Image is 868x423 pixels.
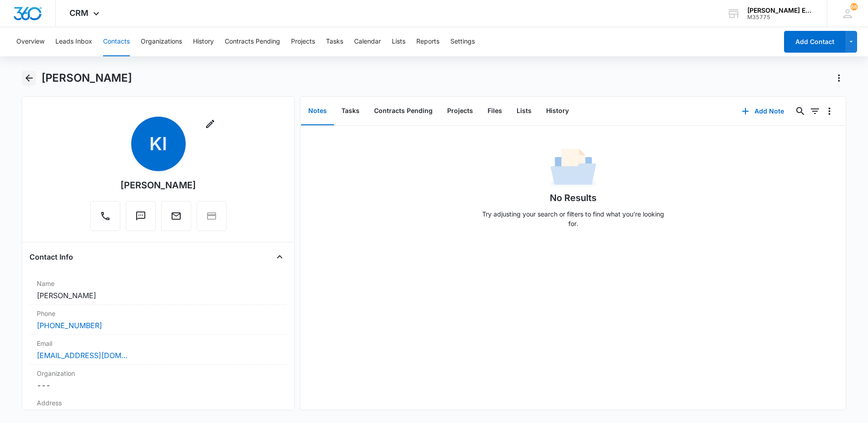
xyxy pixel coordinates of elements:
[832,71,846,85] button: Actions
[784,31,845,53] button: Add Contact
[37,398,280,408] label: Address
[161,201,191,231] button: Email
[120,178,196,192] div: [PERSON_NAME]
[161,215,191,223] a: Email
[822,104,837,118] button: Overflow Menu
[126,215,156,223] a: Text
[808,104,822,118] button: Filters
[480,97,509,125] button: Files
[550,191,597,205] h1: No Results
[850,3,858,10] span: 68
[551,146,596,191] img: No Data
[291,27,315,56] button: Projects
[55,27,92,56] button: Leads Inbox
[103,27,130,56] button: Contacts
[334,97,367,125] button: Tasks
[90,201,120,231] button: Call
[37,350,128,361] a: [EMAIL_ADDRESS][DOMAIN_NAME]
[193,27,214,56] button: History
[37,290,280,301] dd: [PERSON_NAME]
[733,100,793,122] button: Add Note
[367,97,440,125] button: Contracts Pending
[37,369,280,378] label: Organization
[850,3,858,10] div: notifications count
[90,215,120,223] a: Call
[30,251,73,262] h4: Contact Info
[440,97,480,125] button: Projects
[41,71,132,85] h1: [PERSON_NAME]
[747,7,814,14] div: account name
[392,27,405,56] button: Lists
[131,117,186,171] span: KI
[450,27,475,56] button: Settings
[30,365,287,394] div: Organization---
[30,335,287,365] div: Email[EMAIL_ADDRESS][DOMAIN_NAME]
[22,71,36,85] button: Back
[37,279,280,288] label: Name
[416,27,439,56] button: Reports
[37,339,280,348] label: Email
[747,14,814,20] div: account id
[141,27,182,56] button: Organizations
[539,97,576,125] button: History
[16,27,44,56] button: Overview
[478,209,669,228] p: Try adjusting your search or filters to find what you’re looking for.
[37,380,280,391] dd: ---
[30,305,287,335] div: Phone[PHONE_NUMBER]
[326,27,343,56] button: Tasks
[37,409,280,420] dd: [STREET_ADDRESS]
[37,320,102,331] a: [PHONE_NUMBER]
[793,104,808,118] button: Search...
[509,97,539,125] button: Lists
[272,250,287,264] button: Close
[69,8,89,18] span: CRM
[225,27,280,56] button: Contracts Pending
[354,27,381,56] button: Calendar
[30,275,287,305] div: Name[PERSON_NAME]
[301,97,334,125] button: Notes
[37,309,280,318] label: Phone
[126,201,156,231] button: Text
